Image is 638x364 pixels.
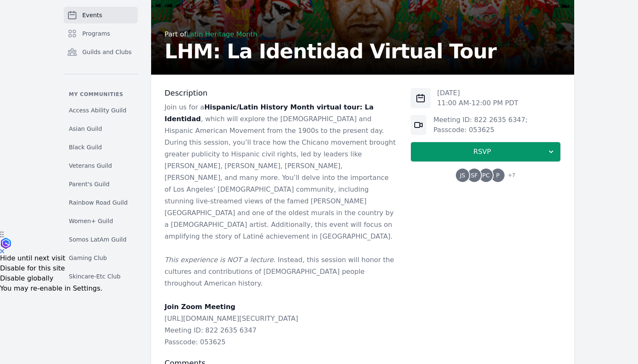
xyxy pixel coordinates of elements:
span: + 7 [503,170,515,182]
p: [DATE] [437,88,518,98]
p: Join us for a , which will explore the [DEMOGRAPHIC_DATA] and Hispanic American Movement from the... [165,101,397,242]
span: Programs [82,29,110,38]
span: Gaming Club [69,254,107,262]
p: My communities [64,91,138,98]
strong: Join Zoom Meeting [165,303,235,311]
span: SF [471,172,478,178]
a: Asian Guild [64,121,138,136]
p: Passcode: 053625 [165,336,397,348]
a: Access Ability Guild [64,103,138,118]
button: RSVP [411,142,561,162]
p: [URL][DOMAIN_NAME][SECURITY_DATA] [165,313,397,325]
p: 11:00 AM - 12:00 PM PDT [437,98,518,108]
span: Asian Guild [69,125,102,133]
span: P [496,172,499,178]
span: Access Ability Guild [69,106,126,114]
a: Skincare-Etc Club [64,269,138,284]
a: Latin Heritage Month [186,30,257,38]
a: Black Guild [64,140,138,155]
a: Veterans Guild [64,158,138,173]
div: Part of [165,29,497,39]
span: Skincare-Etc Club [69,272,120,281]
p: Meeting ID: 822 2635 6347 [165,325,397,336]
a: Rainbow Road Guild [64,195,138,210]
span: Events [82,11,102,19]
p: . Instead, this session will honor the cultures and contributions of [DEMOGRAPHIC_DATA] people th... [165,254,397,289]
strong: Hispanic/Latin History Month virtual tour: La Identidad [165,103,374,123]
h3: Description [165,88,397,98]
a: Programs [64,25,138,42]
nav: Sidebar [64,7,138,278]
span: RSVP [418,147,547,157]
a: Guilds and Clubs [64,44,138,60]
a: Meeting ID: 822 2635 6347; Passcode: 053625 [433,116,528,134]
a: Gaming Club [64,250,138,265]
a: Events [64,7,138,23]
span: Rainbow Road Guild [69,198,128,207]
span: Women+ Guild [69,217,113,225]
span: JS [460,172,465,178]
span: Black Guild [69,143,102,151]
h2: LHM: La Identidad Virtual Tour [165,41,497,61]
em: This experience is NOT a lecture [165,256,273,264]
a: Parent's Guild [64,177,138,192]
a: Women+ Guild [64,213,138,229]
span: Parent's Guild [69,180,110,188]
a: Somos LatAm Guild [64,232,138,247]
span: PC [482,172,490,178]
span: Guilds and Clubs [82,48,132,56]
span: Somos LatAm Guild [69,235,126,244]
span: Veterans Guild [69,161,112,170]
